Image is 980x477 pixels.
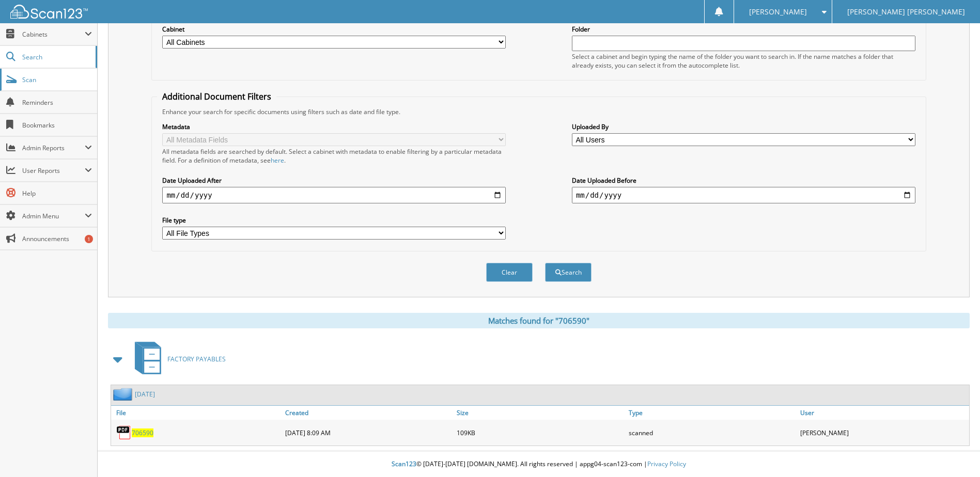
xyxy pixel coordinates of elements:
[22,30,85,39] span: Cabinets
[454,422,626,443] div: 109KB
[113,388,135,401] img: folder2.png
[162,25,506,34] label: Cabinet
[22,212,85,220] span: Admin Menu
[10,5,88,19] img: scan123-logo-white.svg
[22,189,92,198] span: Help
[626,406,798,420] a: Type
[167,355,226,363] span: FACTORY PAYABLES
[572,187,915,203] input: end
[162,147,506,165] div: All metadata fields are searched by default. Select a cabinet with metadata to enable filtering b...
[22,144,85,152] span: Admin Reports
[798,406,969,420] a: User
[271,156,284,165] a: here
[85,235,93,243] div: 1
[22,75,92,84] span: Scan
[22,234,92,243] span: Announcements
[162,176,506,185] label: Date Uploaded After
[486,263,533,282] button: Clear
[626,422,798,443] div: scanned
[928,427,980,477] iframe: Chat Widget
[798,422,969,443] div: [PERSON_NAME]
[116,425,132,440] img: PDF.png
[22,53,90,61] span: Search
[132,428,153,437] a: 706590
[847,9,965,15] span: [PERSON_NAME] [PERSON_NAME]
[22,166,85,175] span: User Reports
[22,98,92,107] span: Reminders
[111,406,283,420] a: File
[162,216,506,225] label: File type
[162,122,506,131] label: Metadata
[572,176,915,185] label: Date Uploaded Before
[572,52,915,70] div: Select a cabinet and begin typing the name of the folder you want to search in. If the name match...
[392,459,416,468] span: Scan123
[545,263,592,282] button: Search
[98,452,980,477] div: © [DATE]-[DATE] [DOMAIN_NAME]. All rights reserved | appg04-scan123-com |
[22,121,92,130] span: Bookmarks
[283,406,454,420] a: Created
[749,9,807,15] span: [PERSON_NAME]
[108,313,970,328] div: Matches found for "706590"
[157,107,920,116] div: Enhance your search for specific documents using filters such as date and file type.
[572,122,915,131] label: Uploaded By
[572,25,915,34] label: Folder
[283,422,454,443] div: [DATE] 8:09 AM
[135,390,155,399] a: [DATE]
[157,91,276,102] legend: Additional Document Filters
[129,339,226,379] a: FACTORY PAYABLES
[647,459,686,468] a: Privacy Policy
[162,187,506,203] input: start
[454,406,626,420] a: Size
